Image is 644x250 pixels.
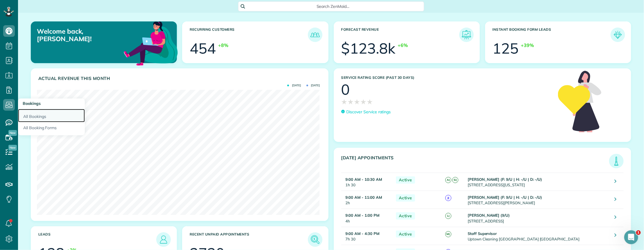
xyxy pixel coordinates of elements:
[468,213,510,218] strong: [PERSON_NAME] (9/U)
[346,213,379,218] strong: 9:00 AM - 1:00 PM
[396,231,415,238] span: Active
[367,97,373,107] span: ★
[624,230,638,244] iframe: Intercom live chat
[309,234,321,245] img: icon_unpaid_appointments-47b8ce3997adf2238b356f14209ab4cced10bd1f174958f3ca8f1d0dd7fffeee.png
[466,227,610,245] td: Uptown Cleaning [GEOGRAPHIC_DATA] [GEOGRAPHIC_DATA]
[346,195,382,200] strong: 9:00 AM - 11:00 AM
[190,232,308,247] h3: Recent unpaid appointments
[445,231,451,237] span: M(
[23,101,41,106] span: Bookings
[612,29,624,41] img: icon_form_leads-04211a6a04a5b2264e4ee56bc0799ec3eb69b7e499cbb523a139df1d13a81ae0.png
[396,194,415,202] span: Active
[461,29,472,41] img: icon_forecast_revenue-8c13a41c7ed35a8dcfafea3cbb826a0462acb37728057bba2d056411b612bbbe.png
[38,76,322,81] h3: Actual Revenue this month
[341,209,393,227] td: 4h
[346,231,379,236] strong: 9:00 AM - 4:30 PM
[18,122,85,136] a: All Booking Forms
[341,97,348,107] span: ★
[445,195,451,201] span: J(
[218,42,228,49] div: +8%
[396,176,415,184] span: Active
[398,42,408,49] div: +6%
[521,42,534,49] div: +39%
[18,109,85,122] a: All Bookings
[445,213,451,219] span: L(
[341,28,459,42] h3: Forecast Revenue
[468,195,542,200] strong: [PERSON_NAME] (F: 9/U | H: -/U | D: -/U)
[360,97,367,107] span: ★
[341,227,393,245] td: 7h 30
[123,15,179,71] img: dashboard_welcome-42a62b7d889689a78055ac9021e634bf52bae3f8056760290aed330b23ab8690.png
[190,41,216,56] div: 454
[190,28,308,42] h3: Recurring Customers
[347,97,354,107] span: ★
[8,130,17,136] span: New
[468,177,542,182] strong: [PERSON_NAME] (F: 9/U | H: -/U | D: -/U)
[158,234,169,245] img: icon_leads-1bed01f49abd5b7fead27621c3d59655bb73ed531f8eeb49469d10e621d6b896.png
[466,209,610,227] td: [STREET_ADDRESS]
[341,109,391,115] a: Discover Service ratings
[445,177,451,183] span: A(
[309,29,321,41] img: icon_recurring_customers-cf858462ba22bcd05b5a5880d41d6543d210077de5bb9ebc9590e49fd87d84ed.png
[396,212,415,220] span: Active
[493,28,611,42] h3: Instant Booking Form Leads
[37,28,131,43] p: Welcome back, [PERSON_NAME]!
[306,84,320,87] span: [DATE]
[354,97,360,107] span: ★
[287,84,301,87] span: [DATE]
[341,82,350,97] div: 0
[341,173,393,191] td: 1h 30
[347,109,391,115] p: Discover Service ratings
[468,231,497,236] strong: Staff Supervisor
[346,177,382,182] strong: 9:00 AM - 10:30 AM
[8,145,17,151] span: New
[466,191,610,209] td: [STREET_ADDRESS][PERSON_NAME]
[341,76,552,80] h3: Service Rating score (past 30 days)
[493,41,519,56] div: 125
[341,191,393,209] td: 2h
[341,41,396,56] div: $123.8k
[636,230,641,235] span: 1
[38,232,156,247] h3: Leads
[466,173,610,191] td: [STREET_ADDRESS][US_STATE]
[452,177,458,183] span: G(
[611,155,622,167] img: icon_todays_appointments-901f7ab196bb0bea1936b74009e4eb5ffbc2d2711fa7634e0d609ed5ef32b18b.png
[341,155,609,168] h3: [DATE] Appointments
